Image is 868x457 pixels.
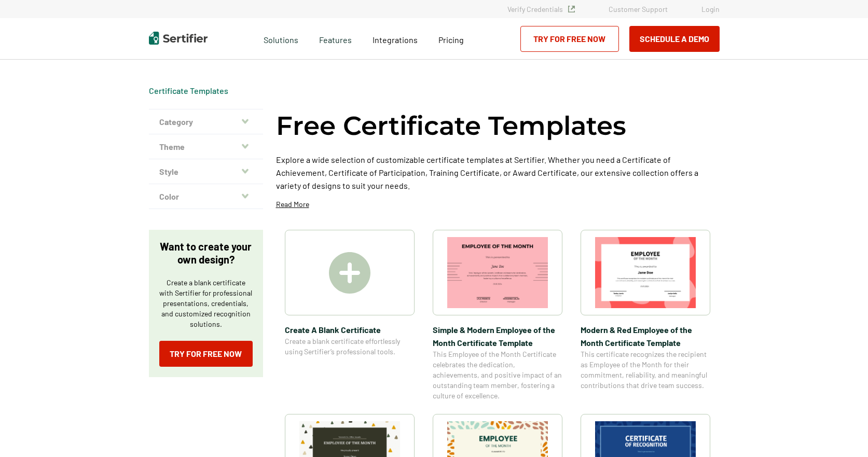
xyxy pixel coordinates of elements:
[149,184,263,209] button: Color
[438,35,464,45] span: Pricing
[285,323,415,336] span: Create A Blank Certificate
[319,32,352,45] span: Features
[159,240,253,266] p: Want to create your own design?
[701,5,720,13] a: Login
[149,86,228,96] div: Breadcrumb
[276,109,626,143] h1: Free Certificate Templates
[373,32,418,45] a: Integrations
[149,134,263,159] button: Theme
[264,32,298,45] span: Solutions
[438,32,464,45] a: Pricing
[159,341,253,367] a: Try for Free Now
[149,109,263,134] button: Category
[373,35,418,45] span: Integrations
[433,230,562,401] a: Simple & Modern Employee of the Month Certificate TemplateSimple & Modern Employee of the Month C...
[149,159,263,184] button: Style
[447,237,548,308] img: Simple & Modern Employee of the Month Certificate Template
[520,26,619,52] a: Try for Free Now
[568,6,575,12] img: Verified
[276,153,720,192] p: Explore a wide selection of customizable certificate templates at Sertifier. Whether you need a C...
[581,349,710,391] span: This certificate recognizes the recipient as Employee of the Month for their commitment, reliabil...
[276,199,309,210] p: Read More
[581,323,710,349] span: Modern & Red Employee of the Month Certificate Template
[609,5,668,13] a: Customer Support
[329,252,370,294] img: Create A Blank Certificate
[433,323,562,349] span: Simple & Modern Employee of the Month Certificate Template
[595,237,696,308] img: Modern & Red Employee of the Month Certificate Template
[507,5,575,13] a: Verify Credentials
[433,349,562,401] span: This Employee of the Month Certificate celebrates the dedication, achievements, and positive impa...
[149,32,208,45] img: Sertifier | Digital Credentialing Platform
[149,86,228,95] a: Certificate Templates
[581,230,710,401] a: Modern & Red Employee of the Month Certificate TemplateModern & Red Employee of the Month Certifi...
[159,278,253,329] p: Create a blank certificate with Sertifier for professional presentations, credentials, and custom...
[285,336,415,357] span: Create a blank certificate effortlessly using Sertifier’s professional tools.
